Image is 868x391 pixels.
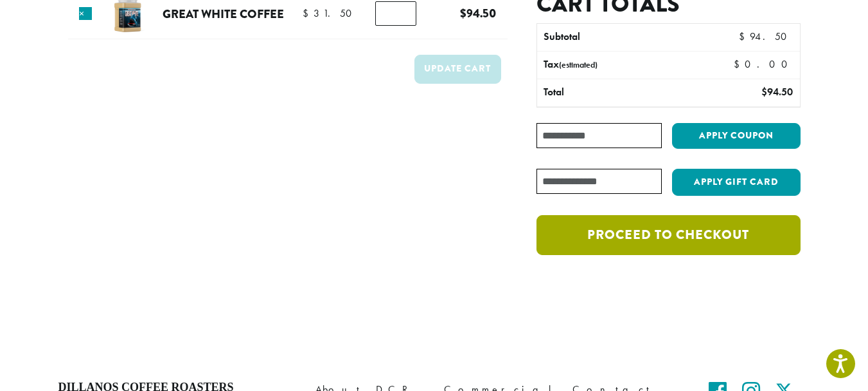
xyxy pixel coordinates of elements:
bdi: 94.50 [761,85,793,99]
bdi: 94.50 [460,5,496,22]
span: $ [460,5,466,22]
span: $ [739,30,750,43]
a: Great White Coffee [163,5,284,23]
button: Apply coupon [672,123,801,149]
th: Total [537,79,695,106]
span: $ [303,6,314,20]
input: Product quantity [375,1,416,26]
button: Update cart [414,55,501,84]
th: Subtotal [537,24,695,51]
button: Apply Gift Card [672,169,801,196]
a: Remove this item [79,7,92,20]
a: Proceed to checkout [536,215,800,255]
span: $ [761,85,767,99]
small: (estimated) [559,59,598,70]
th: Tax [537,52,723,79]
bdi: 31.50 [303,6,358,20]
bdi: 0.00 [734,57,793,71]
span: $ [734,57,745,71]
bdi: 94.50 [739,30,793,43]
